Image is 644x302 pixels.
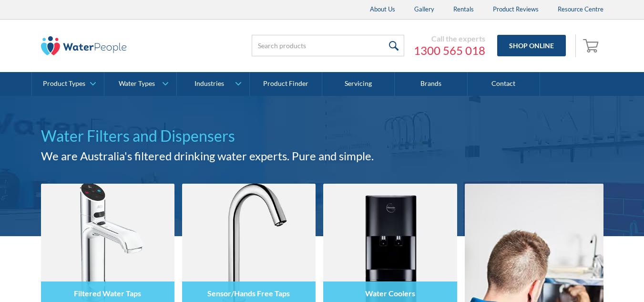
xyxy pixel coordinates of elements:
[581,34,603,57] a: Open empty cart
[414,43,485,58] a: 1300 565 018
[177,72,249,96] a: Industries
[252,35,404,56] input: Search products
[104,72,176,96] a: Water Types
[583,38,601,53] img: shopping cart
[250,72,322,96] a: Product Finder
[207,289,290,298] h4: Sensor/Hands Free Taps
[468,72,540,96] a: Contact
[497,35,566,56] a: Shop Online
[119,80,155,88] div: Water Types
[32,72,104,96] a: Product Types
[43,80,85,88] div: Product Types
[194,80,224,88] div: Industries
[322,72,395,96] a: Servicing
[41,36,127,55] img: The Water People
[395,72,467,96] a: Brands
[414,34,485,43] div: Call the experts
[74,289,141,298] h4: Filtered Water Taps
[365,289,415,298] h4: Water Coolers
